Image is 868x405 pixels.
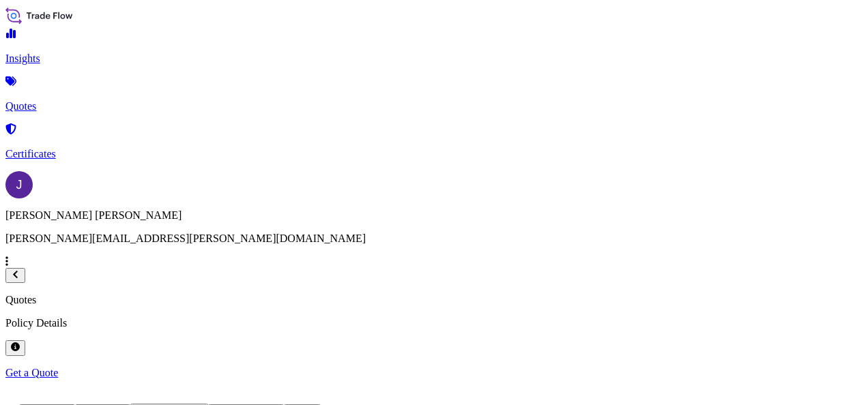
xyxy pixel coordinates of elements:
a: Certificates [5,125,863,160]
p: Insights [5,52,863,65]
p: Quotes [5,294,863,306]
p: [PERSON_NAME][EMAIL_ADDRESS][PERSON_NAME][DOMAIN_NAME] [5,232,863,245]
p: Quotes [5,100,863,112]
a: Insights [5,29,863,65]
span: J [16,178,23,192]
a: Quotes [5,77,863,112]
p: Certificates [5,148,863,160]
a: Get a Quote [5,367,863,379]
p: Policy Details [5,317,863,329]
p: [PERSON_NAME] [PERSON_NAME] [5,209,863,222]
